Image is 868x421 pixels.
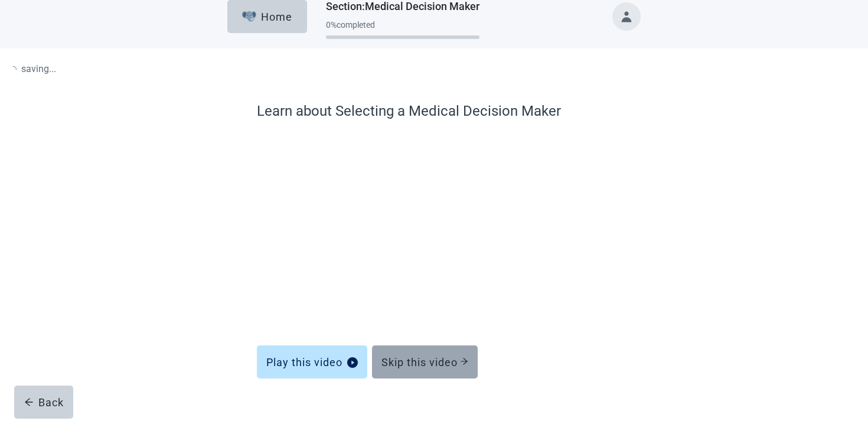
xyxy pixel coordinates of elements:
div: Home [242,11,293,22]
span: arrow-right [460,357,468,365]
iframe: Medical Decision Makers [257,133,611,319]
span: play-circle [347,357,358,368]
div: Progress section [326,15,479,44]
div: Back [24,396,64,408]
div: 0 % completed [326,20,479,30]
img: Elephant [242,11,257,22]
label: Learn about Selecting a Medical Decision Maker [257,100,611,122]
p: saving ... [9,61,56,76]
div: Skip this video [381,356,468,368]
button: Skip this video arrow-right [372,345,478,378]
div: Play this video [266,356,358,368]
span: arrow-left [24,397,34,407]
button: arrow-leftBack [14,386,73,419]
button: Play this videoplay-circle [257,345,367,378]
span: loading [8,65,17,74]
button: Toggle account menu [612,2,641,31]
